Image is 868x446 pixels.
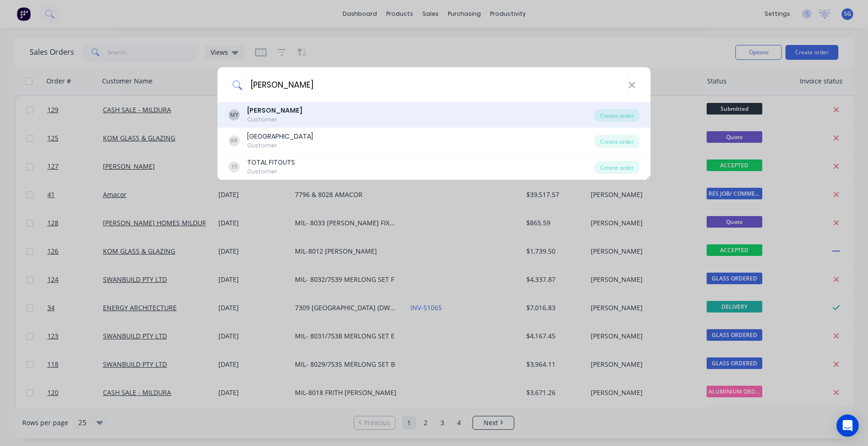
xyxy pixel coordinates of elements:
div: Open Intercom Messenger [836,414,859,437]
b: [PERSON_NAME] [247,106,302,115]
div: Create order [594,109,639,122]
div: TOTAL FITOUTS [247,158,295,167]
div: Customer [247,141,313,150]
input: Enter a customer name to create a new order... [243,67,628,102]
div: [GEOGRAPHIC_DATA] [247,132,313,141]
div: TF [229,161,240,172]
div: Create order [594,161,639,174]
div: Customer [247,167,295,176]
div: Create order [594,135,639,148]
div: MY [229,109,240,121]
div: Customer [247,115,302,124]
div: RP [229,135,240,147]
